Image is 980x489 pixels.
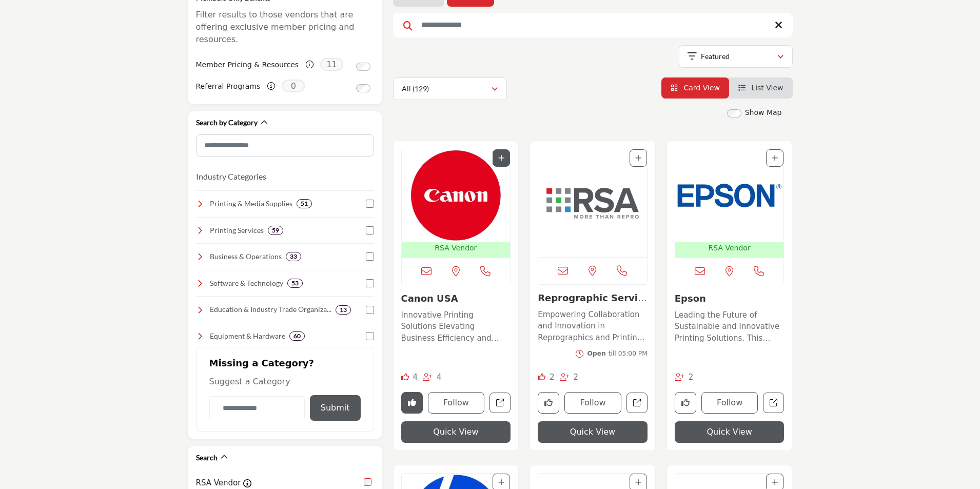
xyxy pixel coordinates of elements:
[679,45,793,68] button: Featured
[538,292,646,315] a: Reprographic Service...
[293,332,301,340] b: 60
[675,149,784,242] img: Epson
[587,349,648,358] div: till 05:00 PM
[196,477,241,489] label: RSA Vendor
[701,392,758,414] button: Follow
[576,349,648,358] button: Opentill 05:00 PM
[286,252,301,261] div: 33 Results For Business & Operations
[729,77,793,99] li: List View
[196,56,299,74] label: Member Pricing & Resources
[675,309,785,344] p: Leading the Future of Sustainable and Innovative Printing Solutions. This company is a prominent ...
[272,227,279,234] b: 59
[538,292,648,304] h3: Reprographic Services Association (RSA)
[538,149,647,257] a: Open Listing in new tab
[626,393,648,414] a: Open reprographic-services-association-rsa in new tab
[291,280,299,287] b: 53
[268,226,283,235] div: 59 Results For Printing Services
[209,377,290,386] span: Suggest a Category
[196,134,374,157] input: Search Category
[413,373,418,382] span: 4
[498,478,504,486] a: Add To List
[301,200,308,207] b: 51
[336,305,351,315] div: 13 Results For Education & Industry Trade Organizations
[196,170,266,183] button: Industry Categories
[196,453,218,463] h2: Search
[209,358,361,376] h2: Missing a Category?
[210,331,285,341] h4: Equipment & Hardware : Top-quality printers, copiers, and finishing equipment to enhance efficien...
[209,396,305,420] input: Category Name
[210,225,264,236] h4: Printing Services: Professional printing solutions, including large-format, digital, and offset p...
[489,393,511,414] a: Open canon-usa in new tab
[745,107,782,118] label: Show Map
[282,80,305,92] span: 0
[751,84,783,92] span: List View
[538,149,647,257] img: Reprographic Services Association (RSA)
[675,307,785,344] a: Leading the Future of Sustainable and Innovative Printing Solutions. This company is a prominent ...
[297,199,312,208] div: 51 Results For Printing & Media Supplies
[401,373,409,381] i: Likes
[683,84,719,92] span: Card View
[366,200,374,208] input: Select Printing & Media Supplies checkbox
[401,293,458,304] a: Canon USA
[393,77,507,100] button: All (129)
[320,58,343,71] span: 11
[763,393,784,414] a: Open epson in new tab
[423,371,442,383] div: Followers
[401,307,511,344] a: Innovative Printing Solutions Elevating Business Efficiency and Connectivity With a strong footho...
[661,77,729,99] li: Card View
[364,478,371,486] input: RSA Vendor checkbox
[356,63,370,71] input: Switch to Member Pricing & Resources
[401,421,511,443] button: Quick View
[538,306,648,344] a: Empowering Collaboration and Innovation in Reprographics and Printing Across [GEOGRAPHIC_DATA] In...
[310,395,361,421] button: Submit
[437,373,442,382] span: 4
[428,392,485,414] button: Follow
[675,149,784,258] a: Open Listing in new tab
[366,226,374,234] input: Select Printing Services checkbox
[564,392,621,414] button: Follow
[560,371,579,383] div: Followers
[402,149,511,242] img: Canon USA
[538,373,545,381] i: Likes
[671,84,720,92] a: View Card
[366,306,374,314] input: Select Education & Industry Trade Organizations checkbox
[635,154,641,162] a: Add To List
[196,77,261,95] label: Referral Programs
[587,350,606,357] span: Open
[435,243,477,253] p: RSA Vendor
[675,293,706,304] a: Epson
[550,373,555,382] span: 2
[210,199,292,209] h4: Printing & Media Supplies: A wide range of high-quality paper, films, inks, and specialty materia...
[366,279,374,287] input: Select Software & Technology checkbox
[402,149,511,258] a: Open Listing in new tab
[340,306,347,314] b: 13
[738,84,783,92] a: View List
[366,332,374,340] input: Select Equipment & Hardware checkbox
[538,392,559,414] button: Like company
[574,373,579,382] span: 2
[393,13,793,37] input: Search Keyword
[401,309,511,344] p: Innovative Printing Solutions Elevating Business Efficiency and Connectivity With a strong footho...
[287,279,303,288] div: 53 Results For Software & Technology
[290,253,297,260] b: 33
[772,154,778,162] a: Add To List
[402,84,429,94] p: All (129)
[289,331,305,341] div: 60 Results For Equipment & Hardware
[196,9,374,46] p: Filter results to those vendors that are offering exclusive member pricing and resources.
[635,478,641,486] a: Add To List
[401,293,511,304] h3: Canon USA
[210,251,282,262] h4: Business & Operations: Essential resources for financial management, marketing, and operations to...
[356,84,370,92] input: Switch to Referral Programs
[701,51,730,62] p: Featured
[366,252,374,261] input: Select Business & Operations checkbox
[675,293,785,304] h3: Epson
[709,243,751,253] p: RSA Vendor
[675,421,785,443] button: Quick View
[210,304,331,315] h4: Education & Industry Trade Organizations: Connect with industry leaders, trade groups, and profes...
[689,373,694,382] span: 2
[538,309,648,344] p: Empowering Collaboration and Innovation in Reprographics and Printing Across [GEOGRAPHIC_DATA] In...
[675,392,696,414] button: Like company
[772,478,778,486] a: Add To List
[210,278,283,288] h4: Software & Technology: Advanced software and digital tools for print management, automation, and ...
